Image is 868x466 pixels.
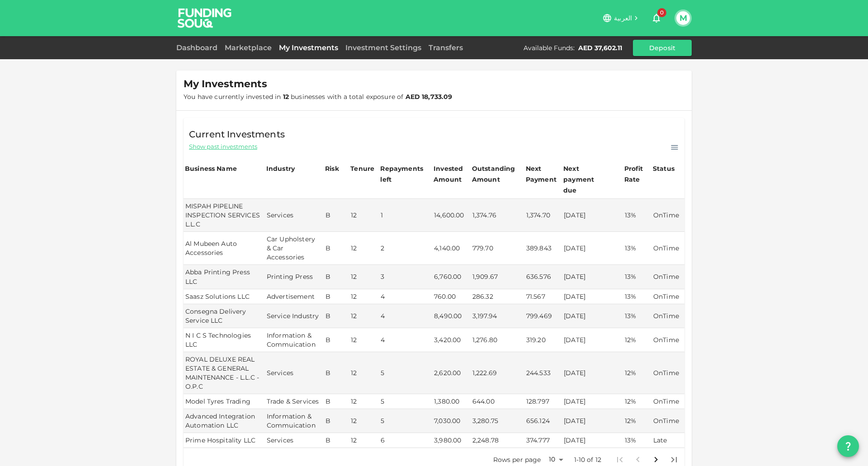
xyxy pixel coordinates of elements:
[562,394,623,409] td: [DATE]
[651,232,684,265] td: OnTime
[432,289,471,304] td: 760.00
[265,328,324,352] td: Information & Commuication
[184,352,265,394] td: ROYAL DELUXE REAL ESTATE & GENERAL MAINTENANCE - L.L.C - O.P.C
[324,433,349,448] td: B
[349,199,379,232] td: 12
[184,78,267,90] span: My Investments
[380,163,425,185] div: Repayments left
[432,352,471,394] td: 2,620.00
[185,163,237,174] div: Business Name
[434,163,469,185] div: Invested Amount
[325,163,343,174] div: Risk
[623,199,651,232] td: 13%
[324,304,349,328] td: B
[471,394,524,409] td: 644.00
[562,289,623,304] td: [DATE]
[524,43,575,52] div: Available Funds :
[623,232,651,265] td: 13%
[432,304,471,328] td: 8,490.00
[349,433,379,448] td: 12
[265,289,324,304] td: Advertisement
[562,304,623,328] td: [DATE]
[265,232,324,265] td: Car Upholstery & Car Accessories
[471,232,524,265] td: 779.70
[324,328,349,352] td: B
[189,142,257,151] span: Show past investments
[266,163,295,174] div: Industry
[184,232,265,265] td: Al Mubeen Auto Accessories
[526,163,561,185] div: Next Payment
[837,435,859,457] button: question
[349,328,379,352] td: 12
[275,43,342,52] a: My Investments
[651,289,684,304] td: OnTime
[471,304,524,328] td: 3,197.94
[651,409,684,433] td: OnTime
[349,232,379,265] td: 12
[471,409,524,433] td: 3,280.75
[349,304,379,328] td: 12
[524,352,562,394] td: 244.533
[578,43,622,52] div: AED 37,602.11
[324,352,349,394] td: B
[614,14,632,22] span: العربية
[471,328,524,352] td: 1,276.80
[524,232,562,265] td: 389.843
[283,93,289,101] strong: 12
[633,40,692,56] button: Deposit
[349,409,379,433] td: 12
[563,163,609,196] div: Next payment due
[379,409,432,433] td: 5
[623,409,651,433] td: 12%
[545,453,566,466] div: 10
[471,199,524,232] td: 1,374.76
[562,265,623,289] td: [DATE]
[265,409,324,433] td: Information & Commuication
[651,304,684,328] td: OnTime
[471,265,524,289] td: 1,909.67
[623,394,651,409] td: 12%
[432,409,471,433] td: 7,030.00
[524,409,562,433] td: 656.124
[624,163,650,185] div: Profit Rate
[647,9,665,27] button: 0
[265,352,324,394] td: Services
[406,93,453,101] strong: AED 18,733.09
[471,352,524,394] td: 1,222.69
[524,433,562,448] td: 374.777
[349,265,379,289] td: 12
[623,328,651,352] td: 12%
[562,199,623,232] td: [DATE]
[432,265,471,289] td: 6,760.00
[653,163,675,174] div: Status
[379,433,432,448] td: 6
[265,394,324,409] td: Trade & Services
[471,433,524,448] td: 2,248.78
[184,328,265,352] td: N I C S Technologies LLC
[524,289,562,304] td: 71.567
[265,199,324,232] td: Services
[350,163,374,174] div: Tenure
[623,289,651,304] td: 13%
[432,394,471,409] td: 1,380.00
[184,433,265,448] td: Prime Hospitality LLC
[524,304,562,328] td: 799.469
[471,289,524,304] td: 286.32
[524,394,562,409] td: 128.797
[472,163,517,185] div: Outstanding Amount
[184,93,453,101] span: You have currently invested in businesses with a total exposure of
[493,455,541,464] p: Rows per page
[379,352,432,394] td: 5
[342,43,425,52] a: Investment Settings
[574,455,602,464] p: 1-10 of 12
[651,199,684,232] td: OnTime
[189,127,285,141] span: Current Investments
[324,289,349,304] td: B
[524,199,562,232] td: 1,374.70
